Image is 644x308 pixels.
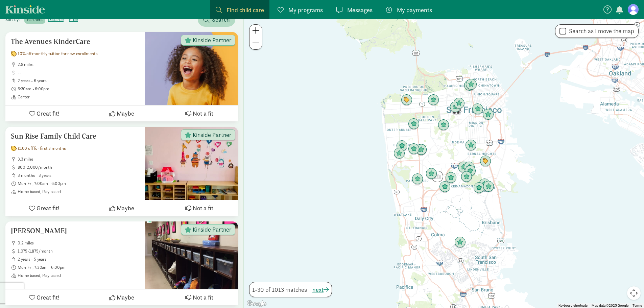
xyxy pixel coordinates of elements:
span: 10% off monthly tuition for new enrollments [18,51,97,56]
div: Click to see details [425,92,442,109]
div: Click to see details [413,141,430,158]
span: 3.3 miles [18,157,140,162]
button: Not a fit [161,105,238,121]
a: Open this area in Google Maps (opens a new window) [245,299,268,308]
span: Mon-Fri, 7:00am - 6:00pm [18,181,140,186]
div: Click to see details [435,117,452,134]
span: Not a fit [193,109,213,118]
span: My programs [288,5,323,15]
div: Click to see details [469,101,486,118]
h5: Sun Rise Family Child Care [11,132,140,140]
div: Click to see details [471,180,487,196]
label: Search as I move the map [566,27,634,35]
label: partners [24,16,45,24]
div: Click to see details [480,106,497,123]
div: Click to see details [455,159,472,176]
button: Great fit! [5,200,83,216]
div: Click to see details [447,99,464,116]
div: Click to see details [393,138,410,155]
span: Not a fit [193,204,213,213]
div: Click to see details [461,77,478,94]
span: 800-2,000/month [18,165,140,170]
div: Click to see details [476,176,493,193]
span: 1,075-1,875/month [18,248,140,254]
span: 0.2 miles [18,240,140,246]
span: Sort by: [5,17,23,22]
span: Mon-Fri, 7:30am - 6:00pm [18,265,140,270]
button: Maybe [83,200,160,216]
button: Maybe [83,105,160,121]
span: Not a fit [193,293,213,302]
span: 3 months - 3 years [18,173,140,178]
div: Click to see details [448,102,465,119]
span: $100 off for first 3 months [18,146,66,151]
span: Map data ©2025 Google [592,304,628,307]
button: Map camera controls [627,286,641,300]
div: Click to see details [405,116,422,133]
div: Click to see details [398,92,415,109]
span: Kinside Partner [193,37,232,43]
h5: [PERSON_NAME] [11,227,140,235]
span: Home based, Play based [18,189,140,194]
a: Kinside [5,5,45,14]
label: price [66,16,80,24]
span: Maybe [117,293,134,302]
span: Find child care [226,5,264,15]
div: Click to see details [391,145,408,162]
span: 2.8 miles [18,62,140,67]
span: Maybe [117,204,134,213]
div: Click to see details [436,179,453,195]
span: Great fit! [37,109,59,118]
button: Great fit! [5,289,83,305]
span: Great fit! [37,293,59,302]
div: Click to see details [462,163,479,180]
div: Click to see details [458,168,475,185]
label: distance [45,16,66,24]
span: Center [18,94,140,100]
img: Google [245,299,268,308]
div: Click to see details [451,95,468,112]
span: Messages [347,5,373,15]
button: next [312,285,329,294]
div: Click to see details [429,168,446,185]
button: Not a fit [161,200,238,216]
span: Kinside Partner [193,132,232,138]
button: Not a fit [161,289,238,305]
span: 2 years - 5 years [18,257,140,262]
span: 2 years - 6 years [18,78,140,84]
div: Click to see details [409,171,426,188]
div: Click to see details [477,153,494,170]
span: Maybe [117,109,134,118]
div: Click to see details [462,137,479,154]
div: Click to see details [423,165,440,182]
div: Click to see details [452,234,469,251]
button: Keyboard shortcuts [558,303,588,308]
div: Click to see details [443,169,459,186]
span: 6:30am - 6:00pm [18,86,140,92]
div: Click to see details [463,76,480,93]
a: Terms (opens in new tab) [633,304,642,307]
button: Great fit! [5,105,83,121]
button: Maybe [83,289,160,305]
span: Kinside Partner [193,227,232,233]
span: My payments [397,5,432,15]
div: Click to see details [480,178,497,195]
span: Search [212,15,230,24]
span: Great fit! [37,204,59,213]
div: Click to see details [405,141,422,158]
span: 1-30 of 1013 matches [252,285,307,294]
div: Click to see details [461,159,478,176]
button: Search [198,12,235,27]
span: Home based, Play based [18,273,140,278]
h5: The Avenues KinderCare [11,38,140,46]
